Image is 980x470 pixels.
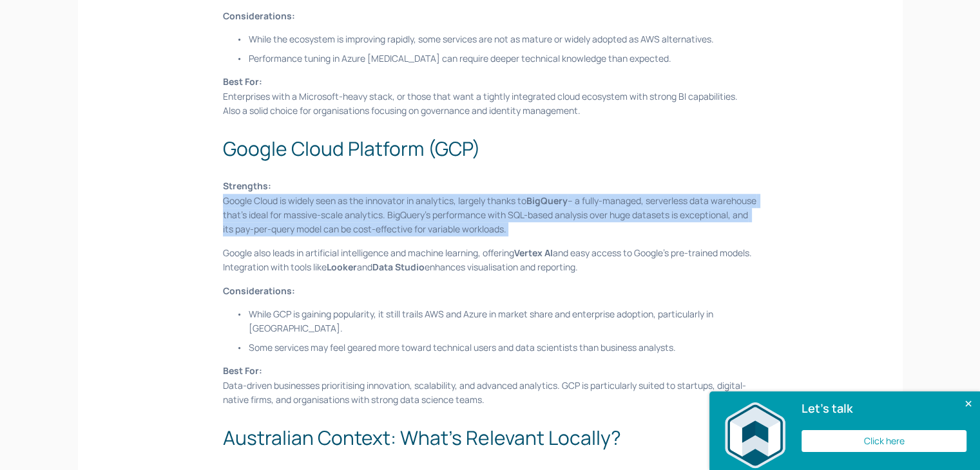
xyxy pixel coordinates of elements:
p: Google also leads in artificial intelligence and machine learning, offering and easy access to Go... [223,246,757,275]
strong: BigQuery [526,194,568,207]
strong: Considerations: [223,285,295,297]
strong: Strengths: [223,180,271,192]
h2: Australian Context: What’s Relevant Locally? [223,423,757,452]
p: Data-driven businesses prioritising innovation, scalability, and advanced analytics. GCP is parti... [223,364,757,407]
strong: Vertex AI [514,247,553,259]
strong: Data Studio [372,261,425,273]
p: Some services may feel geared more toward technical users and data scientists than business analy... [249,341,757,355]
strong: Best For: [223,364,262,377]
div: Let's talk [709,391,980,470]
p: While the ecosystem is improving rapidly, some services are not as mature or widely adopted as AW... [249,32,757,46]
img: dialog featured image [723,400,787,470]
strong: Best For: [223,75,262,88]
button: Close [954,391,980,417]
p: Google Cloud is widely seen as the innovator in analytics, largely thanks to – a fully-managed, s... [223,179,757,237]
p: Performance tuning in Azure [MEDICAL_DATA] can require deeper technical knowledge than expected. [249,52,757,66]
button: Click here [802,430,966,452]
h2: Google Cloud Platform (GCP) [223,134,757,163]
strong: Looker [327,261,357,273]
h4: Let's talk [802,400,953,417]
strong: Considerations: [223,10,295,22]
p: While GCP is gaining popularity, it still trails AWS and Azure in market share and enterprise ado... [249,307,757,336]
p: Enterprises with a Microsoft-heavy stack, or those that want a tightly integrated cloud ecosystem... [223,75,757,118]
